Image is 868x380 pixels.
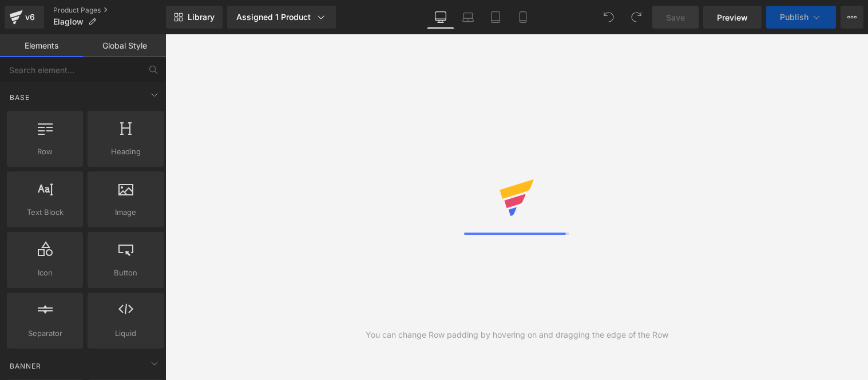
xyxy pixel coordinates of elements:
span: Row [10,146,80,158]
span: Separator [10,327,80,339]
a: Product Pages [53,6,166,15]
button: Publish [766,6,836,29]
a: Laptop [454,6,482,29]
span: Library [188,12,215,22]
a: Global Style [83,34,166,57]
div: v6 [23,10,37,25]
span: Heading [91,146,160,158]
span: Banner [9,361,42,371]
a: Tablet [482,6,509,29]
button: More [841,6,863,29]
span: Preview [717,11,748,23]
span: Button [91,267,160,279]
span: Text Block [10,206,80,218]
span: Save [666,11,685,23]
a: v6 [5,6,44,29]
span: Publish [780,13,808,22]
span: Icon [10,267,80,279]
div: Assigned 1 Product [236,11,327,23]
div: You can change Row padding by hovering on and dragging the edge of the Row [366,329,668,341]
span: Image [91,206,160,218]
span: Base [9,92,31,103]
span: Liquid [91,327,160,339]
a: New Library [166,6,223,29]
button: Redo [625,6,648,29]
button: Undo [597,6,620,29]
a: Preview [703,6,762,29]
a: Desktop [427,6,454,29]
a: Mobile [509,6,537,29]
span: Elaglow [53,17,84,26]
